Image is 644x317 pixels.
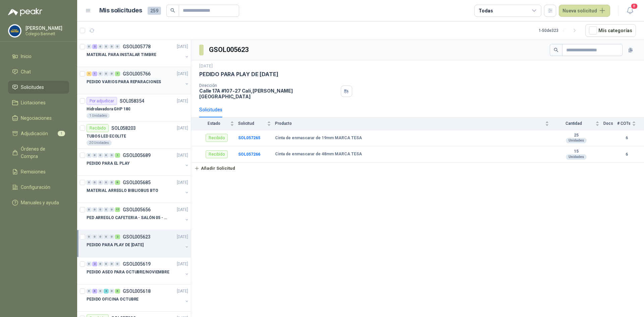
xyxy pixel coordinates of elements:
[92,71,97,76] div: 1
[191,163,644,174] a: Añadir Solicitud
[104,234,109,239] div: 0
[92,153,97,158] div: 0
[8,181,69,194] a: Configuración
[115,153,120,158] div: 1
[21,130,48,137] span: Adjudicación
[115,262,120,266] div: 0
[115,207,120,212] div: 17
[87,160,130,167] p: PEDIDO PARA EL PLAY
[87,178,190,200] a: 0 0 0 0 0 6 GSOL005685[DATE] MATERIAL ARREGLO BIBLIOBUS BTO
[206,150,228,158] div: Recibido
[238,121,266,126] span: Solicitud
[87,234,92,239] div: 0
[177,98,188,104] p: [DATE]
[8,196,69,209] a: Manuales y ayuda
[123,44,151,49] p: GSOL005778
[58,131,65,136] span: 1
[87,106,130,112] p: Hidrolavadora GHP 180
[98,153,103,158] div: 0
[191,117,238,130] th: Estado
[87,140,112,146] div: 20 Unidades
[87,79,161,85] p: PEDIDO VARIOS PARA REPARACIONES
[98,71,103,76] div: 0
[87,233,190,254] a: 0 0 0 0 0 2 GSOL005623[DATE] PEDIDO PARA PLAY DE [DATE]
[8,65,69,78] a: Chat
[177,207,188,213] p: [DATE]
[617,121,631,126] span: # COTs
[109,262,114,266] div: 0
[21,183,50,191] span: Configuración
[8,112,69,124] a: Negociaciones
[87,180,92,185] div: 0
[104,289,109,294] div: 4
[177,288,188,295] p: [DATE]
[123,180,151,185] p: GSOL005685
[21,114,52,122] span: Negociaciones
[479,7,493,14] div: Todas
[177,125,188,131] p: [DATE]
[98,180,103,185] div: 0
[87,70,190,91] a: 1 1 0 0 0 7 GSOL005766[DATE] PEDIDO VARIOS PARA REPARACIONES
[87,215,170,221] p: PED ARREGLO CAFETERIA - SALÓN 05 - MATERIAL CARP.
[87,287,190,309] a: 0 6 0 4 0 6 GSOL005618[DATE] PEDIDO OFICINA OCTUBRE
[109,289,114,294] div: 0
[104,153,109,158] div: 0
[123,262,151,266] p: GSOL005619
[21,84,44,91] span: Solicitudes
[87,206,190,227] a: 0 0 0 0 0 17 GSOL005656[DATE] PED ARREGLO CAFETERIA - SALÓN 05 - MATERIAL CARP.
[104,180,109,185] div: 0
[87,289,92,294] div: 0
[87,43,190,64] a: 0 2 0 0 0 0 GSOL005778[DATE] MATERIAL PARA INSTALAR TIMBRE
[104,71,109,76] div: 0
[111,126,136,130] p: SOL058203
[631,3,638,9] span: 8
[92,262,97,266] div: 2
[87,242,144,248] p: PEDIDO PARA PLAY DE [DATE]
[199,88,338,99] p: Calle 17A #107-27 Cali , [PERSON_NAME][GEOGRAPHIC_DATA]
[177,152,188,159] p: [DATE]
[8,127,69,140] a: Adjudicación1
[275,117,553,130] th: Producto
[92,207,97,212] div: 0
[275,152,362,157] b: Cinta de enmascarar de 48mm MARCA TESA
[199,106,222,113] div: Solicitudes
[8,143,69,163] a: Órdenes de Compra
[98,262,103,266] div: 0
[87,151,190,173] a: 0 0 0 0 0 1 GSOL005689[DATE] PEDIDO PARA EL PLAY
[87,260,190,281] a: 0 2 0 0 0 0 GSOL005619[DATE] PEDIDO ASEO PARA OCTUBRE/NOVIEMBRE
[624,5,636,17] button: 8
[104,44,109,49] div: 0
[8,165,69,178] a: Remisiones
[123,289,151,294] p: GSOL005618
[554,48,558,52] span: search
[238,136,260,140] a: SOL057265
[98,234,103,239] div: 0
[177,71,188,77] p: [DATE]
[120,99,144,103] p: SOL058354
[77,121,191,149] a: RecibidoSOL058203[DATE] TUBOS LED ECOLITE20 Unidades
[566,154,587,160] div: Unidades
[21,53,32,60] span: Inicio
[8,8,42,16] img: Logo peakr
[109,207,114,212] div: 0
[199,71,278,78] p: PEDIDO PARA PLAY DE [DATE]
[8,50,69,63] a: Inicio
[87,52,156,58] p: MATERIAL PARA INSTALAR TIMBRE
[238,152,260,157] a: SOL057266
[177,261,188,267] p: [DATE]
[87,113,110,118] div: 1 Unidades
[617,135,636,141] b: 6
[553,149,599,154] b: 15
[92,289,97,294] div: 6
[21,199,59,206] span: Manuales y ayuda
[177,234,188,240] p: [DATE]
[25,26,67,31] p: [PERSON_NAME]
[109,234,114,239] div: 0
[566,138,587,143] div: Unidades
[87,71,92,76] div: 1
[21,168,46,175] span: Remisiones
[115,289,120,294] div: 6
[98,289,103,294] div: 0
